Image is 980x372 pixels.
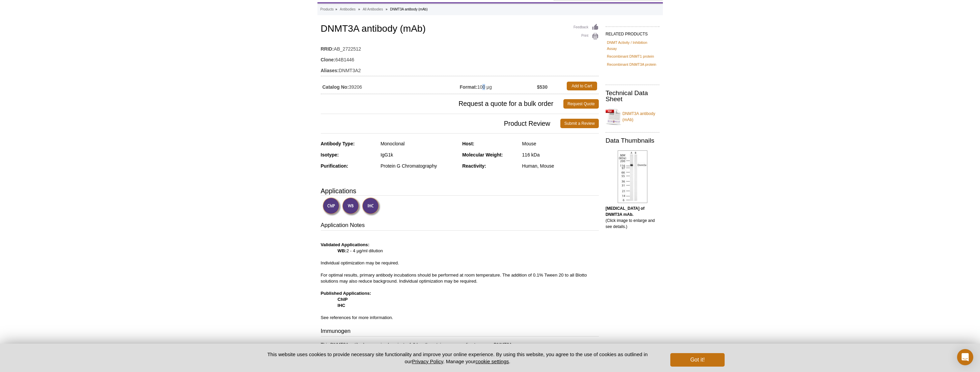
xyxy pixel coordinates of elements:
[321,141,355,146] strong: Antibody Type:
[321,42,599,53] td: AB_2722512
[567,82,597,90] a: Add to Cart
[573,24,599,31] a: Feedback
[606,206,645,217] b: [MEDICAL_DATA] of DNMT3A mAb.
[321,291,371,296] b: Published Applications:
[460,84,477,90] strong: Format:
[342,197,361,216] img: Western Blot Validated
[321,53,599,63] td: 64B1446
[957,349,973,365] div: Open Intercom Messenger
[321,119,560,128] span: Product Review
[321,236,599,321] p: 2 - 4 µg/ml dilution Individual optimization may be required. For optimal results, primary antibo...
[522,141,599,147] div: Mouse
[606,90,660,102] h2: Technical Data Sheet
[321,46,334,52] strong: RRID:
[321,57,336,63] strong: Clone:
[321,221,599,231] h3: Application Notes
[607,61,656,67] a: Recombinant DNMT3A protein
[537,84,548,90] strong: $530
[338,303,345,308] strong: IHC
[522,152,599,158] div: 116 kDa
[321,80,460,92] td: 39206
[256,351,660,365] p: This website uses cookies to provide necessary site functionality and improve your online experie...
[606,26,660,38] h2: RELATED PRODUCTS
[363,6,383,12] a: All Antibodies
[323,197,341,216] img: ChIP Validated
[606,107,660,127] a: DNMT3A antibody (mAb)
[381,152,457,158] div: IgG1k
[321,242,370,247] b: Validated Applications:
[573,33,599,40] a: Print
[320,6,334,12] a: Products
[607,53,654,59] a: Recombinant DNMT1 protein
[381,141,457,147] div: Monoclonal
[358,7,360,11] li: »
[475,359,509,364] button: cookie settings
[321,297,348,308] strong: ChIP
[462,141,474,146] strong: Host:
[321,67,339,74] strong: Aliases:
[321,342,599,348] p: This DNMT3A antibody was raised against a full-length protein corresponding to mouse DNMT3A.
[321,24,599,35] h1: DNMT3A antibody (mAb)
[321,163,348,169] strong: Purification:
[335,7,337,11] li: »
[606,205,660,230] p: (Click image to enlarge and see details.)
[462,152,503,158] strong: Molecular Weight:
[462,163,486,169] strong: Reactivity:
[618,150,647,203] img: DNMT3A antibody (mAb) tested by Western blot.
[340,6,356,12] a: Antibodies
[390,7,427,11] li: DNMT3A antibody (mAb)
[338,248,346,253] strong: WB:
[460,80,537,92] td: 100 µg
[321,152,339,158] strong: Isotype:
[321,327,599,337] h3: Immunogen
[560,119,599,128] a: Submit a Review
[321,186,599,196] h3: Applications
[321,99,564,109] span: Request a quote for a bulk order
[522,163,599,169] div: Human, Mouse
[362,197,381,216] img: Immunohistochemistry Validated
[670,353,724,367] button: Got it!
[563,99,599,109] a: Request Quote
[321,63,599,74] td: DNMT3A2
[606,138,660,144] h2: Data Thumbnails
[381,163,457,169] div: Protein G Chromatography
[323,84,349,90] strong: Catalog No:
[607,39,658,52] a: DNMT Activity / Inhibition Assay
[412,359,443,364] a: Privacy Policy
[386,7,388,11] li: »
